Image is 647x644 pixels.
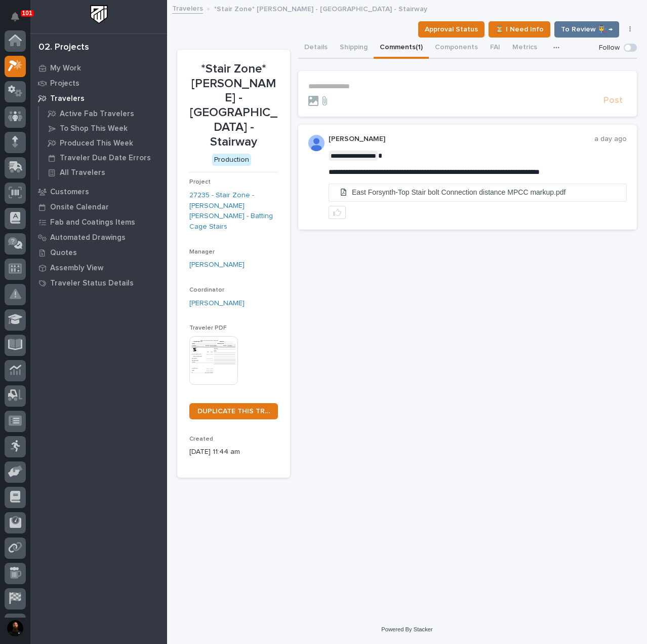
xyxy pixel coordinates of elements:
button: like this post [329,206,346,219]
a: My Work [30,60,167,76]
button: users-avatar [5,618,26,639]
span: Coordinator [189,287,224,293]
button: Shipping [334,38,374,59]
span: ⏳ I Need Info [495,23,544,35]
span: Project [189,179,211,185]
p: 101 [22,10,32,17]
p: Travelers [50,94,85,103]
p: Onsite Calendar [50,203,109,212]
img: AOh14GhUnP333BqRmXh-vZ-TpYZQaFVsuOFmGre8SRZf2A=s96-c [308,135,325,151]
p: Follow [599,44,620,52]
p: Traveler Due Date Errors [60,154,151,163]
p: Traveler Status Details [50,279,134,288]
button: Metrics [506,38,543,59]
a: Travelers [172,2,203,14]
p: Produced This Week [60,139,133,148]
button: FAI [484,38,506,59]
a: East Forsynth-Top Stair bolt Connection distance MPCC markup.pdf [329,184,626,201]
p: [DATE] 11:44 am [189,447,278,457]
p: Automated Drawings [50,233,126,242]
div: Notifications101 [13,12,26,28]
p: a day ago [594,135,627,144]
p: My Work [50,64,81,73]
button: Comments (1) [374,38,429,59]
a: Projects [30,76,167,91]
span: Approval Status [425,23,478,35]
p: Fab and Coatings Items [50,218,135,227]
button: Notifications [5,6,26,27]
span: Created [189,436,213,442]
div: Production [212,154,251,166]
p: Assembly View [50,264,103,273]
p: To Shop This Week [60,124,128,133]
a: Travelers [30,91,167,106]
a: Traveler Due Date Errors [39,151,167,165]
button: ⏳ I Need Info [489,21,550,38]
p: [PERSON_NAME] [329,135,594,144]
a: Automated Drawings [30,230,167,245]
a: Fab and Coatings Items [30,214,167,230]
p: Quotes [50,248,77,258]
a: Quotes [30,245,167,260]
span: DUPLICATE THIS TRAVELER [197,408,270,415]
a: Traveler Status Details [30,275,167,291]
a: Onsite Calendar [30,199,167,214]
a: To Shop This Week [39,121,167,135]
button: To Review 👨‍🏭 → [554,21,619,38]
p: Customers [50,188,89,197]
span: Post [603,95,623,106]
span: Traveler PDF [189,325,227,331]
a: Powered By Stacker [381,626,432,632]
button: Post [599,95,627,106]
p: Active Fab Travelers [60,110,134,119]
a: 27235 - Stair Zone - [PERSON_NAME] [PERSON_NAME] - Batting Cage Stairs [189,190,278,232]
p: *Stair Zone* [PERSON_NAME] - [GEOGRAPHIC_DATA] - Stairway [214,3,427,14]
img: Workspace Logo [90,5,108,24]
a: [PERSON_NAME] [189,260,245,270]
p: *Stair Zone* [PERSON_NAME] - [GEOGRAPHIC_DATA] - Stairway [189,62,278,150]
button: Components [429,38,484,59]
p: All Travelers [60,168,105,177]
p: Projects [50,79,79,88]
div: 02. Projects [38,42,89,53]
a: Produced This Week [39,136,167,150]
button: Approval Status [418,21,484,38]
a: All Travelers [39,165,167,180]
a: DUPLICATE THIS TRAVELER [189,403,278,419]
a: [PERSON_NAME] [189,298,245,309]
button: Details [298,38,334,59]
span: To Review 👨‍🏭 → [561,23,613,35]
span: Manager [189,249,215,255]
a: Customers [30,184,167,199]
a: Assembly View [30,260,167,275]
a: Active Fab Travelers [39,106,167,121]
